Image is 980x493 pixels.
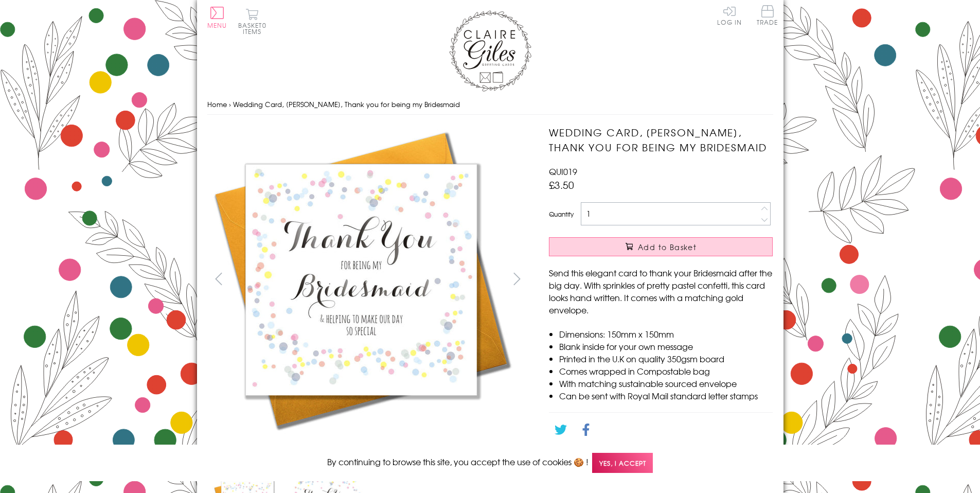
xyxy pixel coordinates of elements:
[549,178,574,192] span: £3.50
[549,237,773,256] button: Add to Basket
[207,7,227,28] button: Menu
[238,8,266,34] button: Basket0 items
[449,10,531,92] img: Claire Giles Greetings Cards
[559,328,773,340] li: Dimensions: 150mm x 150mm
[243,21,266,36] span: 0 items
[592,453,653,473] span: Yes, I accept
[207,125,516,434] img: Wedding Card, Dors, Thank you for being my Bridesmaid
[229,99,231,109] span: ›
[757,5,778,25] span: Trade
[549,209,574,219] label: Quantity
[559,353,773,365] li: Printed in the U.K on quality 350gsm board
[207,21,227,30] span: Menu
[549,165,577,178] span: QUI019
[559,340,773,353] li: Blank inside for your own message
[757,5,778,27] a: Trade
[233,99,460,109] span: Wedding Card, [PERSON_NAME], Thank you for being my Bridesmaid
[559,365,773,377] li: Comes wrapped in Compostable bag
[549,267,773,316] p: Send this elegant card to thank your Bridesmaid after the big day. With sprinkles of pretty paste...
[638,242,697,252] span: Add to Basket
[505,267,528,290] button: next
[559,377,773,390] li: With matching sustainable sourced envelope
[559,390,773,402] li: Can be sent with Royal Mail standard letter stamps
[549,125,773,155] h1: Wedding Card, [PERSON_NAME], Thank you for being my Bridesmaid
[207,94,773,115] nav: breadcrumbs
[207,267,230,290] button: prev
[717,5,742,25] a: Log In
[207,99,227,109] a: Home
